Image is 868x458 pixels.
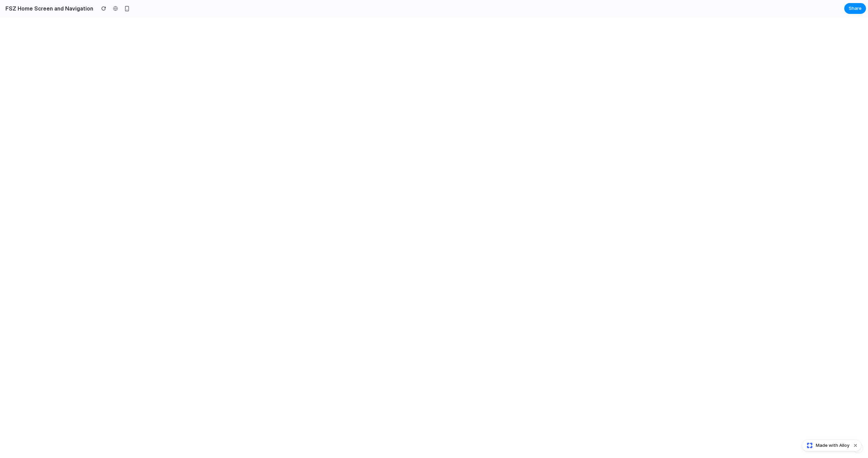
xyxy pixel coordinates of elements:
button: Dismiss watermark [851,441,860,450]
span: Share [849,5,862,12]
h2: FSZ Home Screen and Navigation [3,4,93,13]
a: Made with Alloy [802,442,850,449]
button: Share [844,3,866,14]
span: Made with Alloy [816,442,849,449]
